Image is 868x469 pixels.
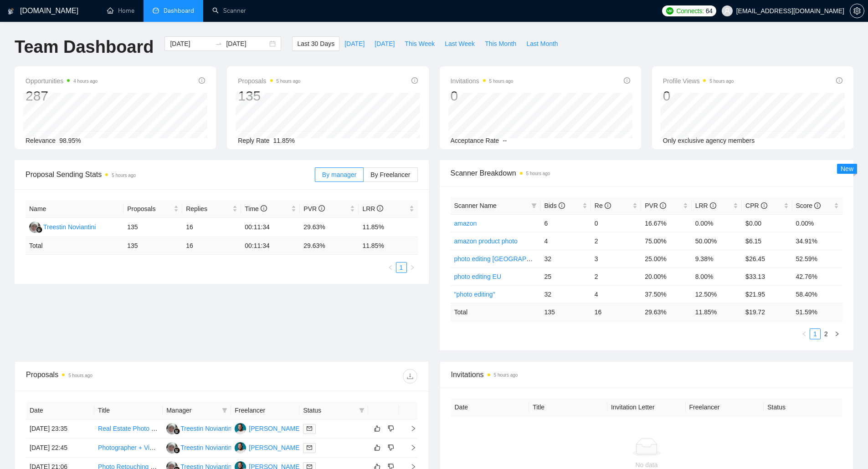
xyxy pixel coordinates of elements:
[164,7,194,15] span: Dashboard
[411,77,418,84] span: info-circle
[375,39,395,49] span: [DATE]
[503,137,507,144] span: --
[59,137,81,144] span: 98.95%
[180,443,233,453] div: Treestin Noviantini
[641,232,691,250] td: 75.00%
[297,39,334,49] span: Last 30 Days
[26,439,94,458] td: [DATE] 22:45
[663,137,755,144] span: Only exclusive agency members
[388,425,394,432] span: dislike
[359,237,417,255] td: 11.85 %
[591,214,641,232] td: 0
[451,87,514,105] div: 0
[98,444,307,451] a: Photographer + Videographer Needed for Saucy by KFC Grand Openings
[710,202,716,209] span: info-circle
[742,267,792,285] td: $33.13
[370,36,400,51] button: [DATE]
[344,39,365,49] span: [DATE]
[692,285,742,303] td: 12.50%
[400,36,440,51] button: This Week
[245,205,267,212] span: Time
[388,265,393,270] span: left
[362,205,383,212] span: LRR
[238,87,300,105] div: 135
[410,265,415,270] span: right
[591,267,641,285] td: 2
[724,8,730,14] span: user
[307,426,312,431] span: mail
[249,424,301,434] div: [PERSON_NAME]
[182,200,241,218] th: Replies
[322,171,356,178] span: By manager
[454,220,477,227] a: amazon
[166,424,233,432] a: TNTreestin Noviantini
[241,237,300,255] td: 00:11:34
[663,87,734,105] div: 0
[591,250,641,267] td: 3
[836,77,842,84] span: info-circle
[26,169,315,180] span: Proposal Sending Stats
[591,303,641,321] td: 16
[238,76,300,86] span: Proposals
[222,408,227,413] span: filter
[372,423,383,434] button: like
[663,76,734,86] span: Profile Views
[307,445,312,450] span: mail
[559,202,565,209] span: info-circle
[799,328,810,339] li: Previous Page
[540,214,591,232] td: 6
[174,447,180,454] img: gigradar-bm.png
[226,39,267,49] input: End date
[407,262,418,273] li: Next Page
[529,398,607,416] th: Title
[153,7,159,14] span: dashboard
[241,218,300,237] td: 00:11:34
[318,205,325,212] span: info-circle
[396,262,406,272] a: 1
[166,405,218,415] span: Manager
[451,398,529,416] th: Date
[94,419,163,439] td: Real Estate Photo Editing Specialist Needed
[182,237,241,255] td: 16
[385,262,396,273] li: Previous Page
[215,40,222,47] span: swap-right
[94,402,163,419] th: Title
[36,227,42,233] img: gigradar-bm.png
[832,328,842,339] li: Next Page
[186,204,231,214] span: Replies
[792,232,842,250] td: 34.91%
[26,419,94,439] td: [DATE] 23:35
[837,438,859,460] iframe: Intercom live chat
[480,36,521,51] button: This Month
[29,222,41,233] img: TN
[540,267,591,285] td: 25
[692,250,742,267] td: 9.38%
[166,442,178,454] img: TN
[801,331,807,337] span: left
[742,250,792,267] td: $26.45
[451,303,541,321] td: Total
[531,203,537,208] span: filter
[451,369,842,380] span: Invitations
[841,165,853,172] span: New
[810,328,821,339] li: 1
[692,214,742,232] td: 0.00%
[68,373,92,378] time: 5 hours ago
[454,273,502,280] a: photo editing EU
[372,442,383,453] button: like
[292,36,339,51] button: Last 30 Days
[792,267,842,285] td: 42.76%
[235,444,301,451] a: SN[PERSON_NAME]
[591,285,641,303] td: 4
[454,237,518,245] a: amazon product photo
[709,79,734,84] time: 5 hours ago
[834,331,840,337] span: right
[544,202,565,209] span: Bids
[26,237,123,255] td: Total
[385,423,396,434] button: dislike
[485,39,516,49] span: This Month
[745,202,767,209] span: CPR
[235,423,246,434] img: SN
[641,285,691,303] td: 37.50%
[26,369,221,383] div: Proposals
